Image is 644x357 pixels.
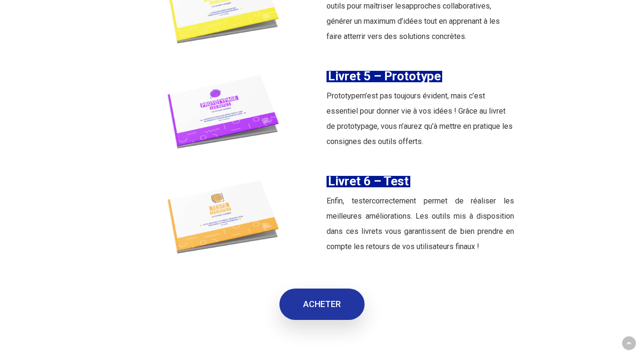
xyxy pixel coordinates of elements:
[327,1,500,41] span: , générer un maximum d’idées tout en apprenant à les faire atterrir vers des solutions concrètes.
[328,174,409,188] span: Livret 6 – Test
[406,212,411,221] span: s
[406,1,490,10] span: approches collaboratives
[130,68,317,161] img: outils prototypage
[327,193,514,254] p: Enfin, teste correctement permet de réaliser les meilleures amélioration . Les outils mis à dispo...
[279,289,365,320] a: ACHETER
[327,88,514,149] p: Prototype n’est pas toujours évident, mais c’est essentiel pour donner vie à vos idées ! Grâce au...
[360,91,362,100] span: r
[422,137,423,146] span: .
[303,299,341,309] span: ACHETER
[369,196,372,205] span: r
[328,69,441,83] span: Livret 5 – Prototype
[130,173,317,266] img: outil test utilisateurs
